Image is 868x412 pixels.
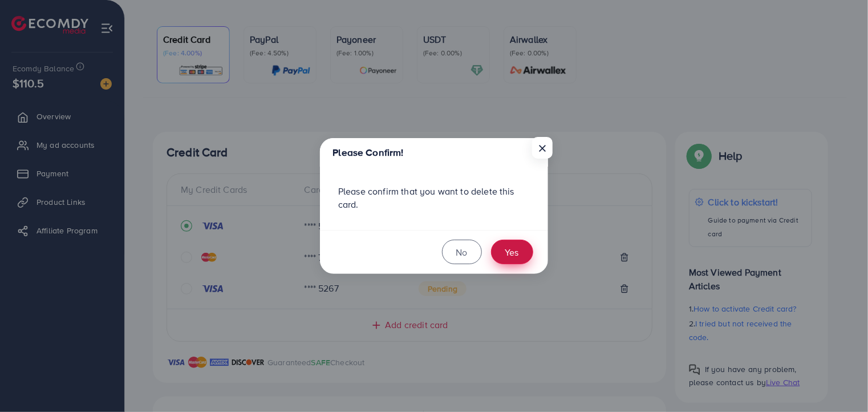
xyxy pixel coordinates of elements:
[820,361,859,403] iframe: Chat
[320,167,548,229] div: Please confirm that you want to delete this card.
[442,240,482,264] button: No
[491,240,533,264] button: Yes
[332,146,403,160] h5: Please Confirm!
[532,137,553,159] button: Close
